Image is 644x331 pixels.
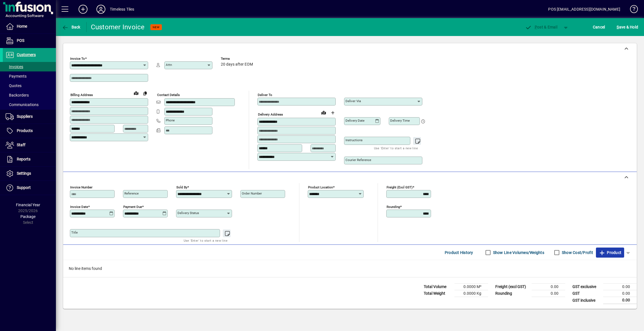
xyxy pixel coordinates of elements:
[74,4,92,14] button: Add
[617,23,638,32] span: ave & Hold
[17,157,30,161] span: Reports
[570,297,603,304] td: GST inclusive
[166,118,175,122] mat-label: Phone
[6,83,22,88] span: Quotes
[3,100,56,109] a: Communications
[20,214,35,219] span: Package
[535,25,537,29] span: P
[319,108,328,117] a: View on map
[454,290,488,297] td: 0.0000 Kg
[525,25,557,29] span: ost & Email
[141,89,150,98] button: Copy to Delivery address
[596,248,624,258] button: Product
[561,250,593,255] label: Show Cost/Profit
[17,185,31,190] span: Support
[6,93,29,97] span: Backorders
[421,284,454,290] td: Total Volume
[17,171,31,176] span: Settings
[17,38,24,43] span: POS
[3,20,56,33] a: Home
[17,143,25,147] span: Staff
[60,22,82,32] button: Back
[387,185,413,189] mat-label: Freight (excl GST)
[70,185,93,189] mat-label: Invoice number
[615,22,640,32] button: Save & Hold
[345,119,364,123] mat-label: Delivery date
[570,284,603,290] td: GST exclusive
[123,205,142,209] mat-label: Payment due
[308,185,333,189] mat-label: Product location
[532,284,565,290] td: 0.00
[345,138,363,142] mat-label: Instructions
[3,62,56,71] a: Invoices
[6,102,39,107] span: Communications
[532,290,565,297] td: 0.00
[221,62,253,67] span: 20 days after EOM
[3,181,56,195] a: Support
[492,250,544,255] label: Show Line Volumes/Weights
[132,88,141,97] a: View on map
[3,81,56,90] a: Quotes
[3,124,56,138] a: Products
[328,108,337,117] button: Choose address
[6,64,23,69] span: Invoices
[124,191,139,195] mat-label: Reference
[522,22,560,32] button: Post & Email
[16,203,40,207] span: Financial Year
[70,205,88,209] mat-label: Invoice date
[176,185,187,189] mat-label: Sold by
[17,52,36,57] span: Customers
[17,114,33,119] span: Suppliers
[110,5,134,14] div: Timeless Tiles
[548,5,620,14] div: POS [EMAIL_ADDRESS][DOMAIN_NAME]
[593,23,605,32] span: Cancel
[387,205,400,209] mat-label: Rounding
[17,128,33,133] span: Products
[3,90,56,100] a: Backorders
[6,74,27,78] span: Payments
[617,25,619,29] span: S
[345,158,371,162] mat-label: Courier Reference
[62,25,80,29] span: Back
[63,260,637,277] div: No line items found
[242,191,262,195] mat-label: Order number
[3,152,56,166] a: Reports
[70,57,85,61] mat-label: Invoice To
[345,99,361,103] mat-label: Deliver via
[221,57,254,61] span: Terms
[3,110,56,124] a: Suppliers
[603,290,637,297] td: 0.00
[92,4,110,14] button: Profile
[599,248,621,257] span: Product
[153,25,160,29] span: NEW
[421,290,454,297] td: Total Weight
[166,63,172,67] mat-label: Attn
[17,24,27,28] span: Home
[177,211,199,215] mat-label: Delivery status
[3,167,56,181] a: Settings
[258,93,272,97] mat-label: Deliver To
[390,119,410,123] mat-label: Delivery time
[445,248,473,257] span: Product History
[3,71,56,81] a: Payments
[91,23,145,32] div: Customer Invoice
[3,138,56,152] a: Staff
[493,290,532,297] td: Rounding
[493,284,532,290] td: Freight (excl GST)
[603,284,637,290] td: 0.00
[71,231,78,234] mat-label: Title
[454,284,488,290] td: 0.0000 M³
[626,1,637,19] a: Knowledge Base
[570,290,603,297] td: GST
[56,22,87,32] app-page-header-button: Back
[3,34,56,48] a: POS
[603,297,637,304] td: 0.00
[184,237,228,244] mat-hint: Use 'Enter' to start a new line
[374,145,418,151] mat-hint: Use 'Enter' to start a new line
[591,22,607,32] button: Cancel
[442,248,475,258] button: Product History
